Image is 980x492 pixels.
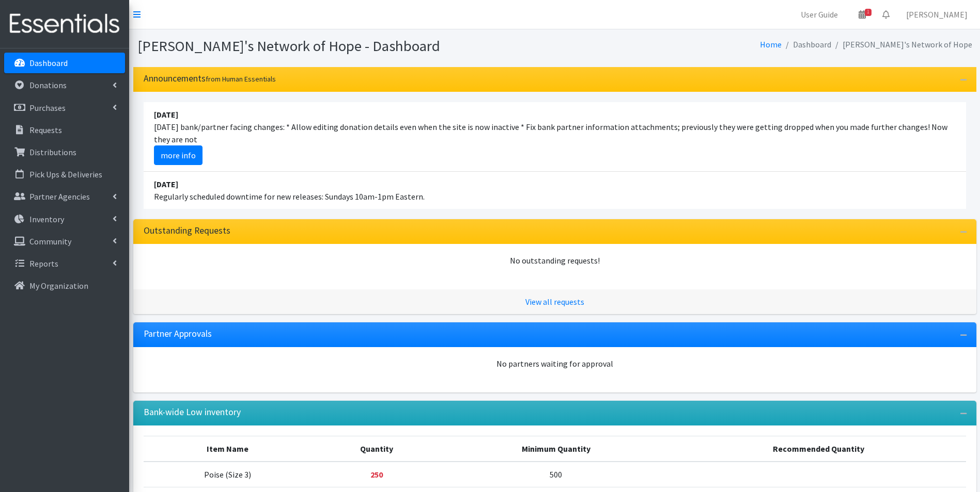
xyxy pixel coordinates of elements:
a: Dashboard [4,53,125,73]
p: Community [29,236,71,247]
th: Recommended Quantity [671,436,966,462]
a: 1 [850,4,874,25]
p: Requests [29,125,62,135]
strong: Below minimum quantity [370,469,383,480]
a: My Organization [4,275,125,296]
a: Partner Agencies [4,186,125,207]
a: Requests [4,120,125,140]
p: Pick Ups & Deliveries [29,169,102,179]
a: Inventory [4,209,125,229]
a: Donations [4,75,125,95]
a: Pick Ups & Deliveries [4,164,125,185]
div: No outstanding requests! [144,254,966,267]
th: Minimum Quantity [441,436,672,462]
a: Purchases [4,97,125,118]
a: Community [4,231,125,252]
strong: [DATE] [154,109,178,120]
a: User Guide [792,4,846,25]
a: Distributions [4,142,125,162]
td: 500 [441,462,672,487]
strong: [DATE] [154,179,178,189]
p: Distributions [29,147,76,157]
a: Reports [4,253,125,274]
p: Inventory [29,214,64,224]
p: Donations [29,80,67,90]
p: Partner Agencies [29,191,90,202]
p: Dashboard [29,58,68,68]
a: [PERSON_NAME] [898,4,976,25]
h3: Outstanding Requests [144,225,230,236]
a: Home [760,39,782,50]
p: My Organization [29,281,88,291]
span: 1 [865,9,872,16]
p: Reports [29,258,58,269]
small: from Human Essentials [206,74,276,84]
a: more info [154,145,203,165]
a: View all requests [525,297,584,307]
img: HumanEssentials [4,7,125,41]
th: Quantity [312,436,441,462]
h1: [PERSON_NAME]'s Network of Hope - Dashboard [137,37,551,55]
h3: Announcements [144,73,276,84]
th: Item Name [144,436,312,462]
li: Regularly scheduled downtime for new releases: Sundays 10am-1pm Eastern. [144,172,966,209]
div: No partners waiting for approval [144,357,966,370]
li: [PERSON_NAME]'s Network of Hope [831,37,972,52]
h3: Bank-wide Low inventory [144,407,241,418]
li: [DATE] bank/partner facing changes: * Allow editing donation details even when the site is now in... [144,102,966,172]
td: Poise (Size 3) [144,462,312,487]
p: Purchases [29,103,66,113]
li: Dashboard [782,37,831,52]
h3: Partner Approvals [144,329,212,339]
